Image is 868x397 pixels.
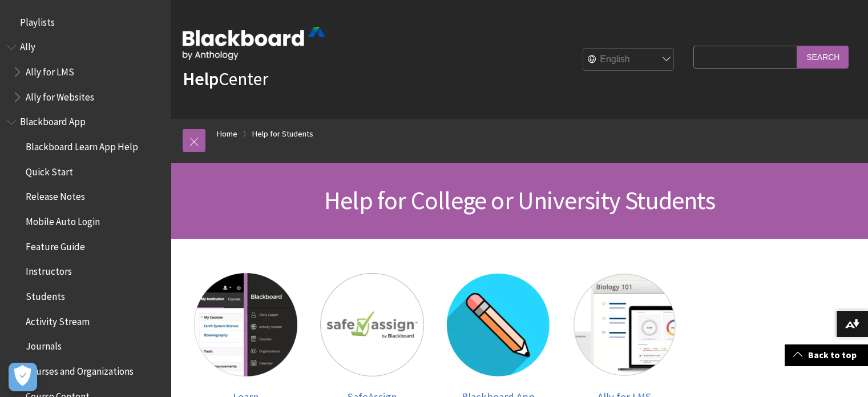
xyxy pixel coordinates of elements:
[785,344,868,366] a: Back to top
[797,46,849,68] input: Search
[583,49,675,71] select: Site Language Selector
[573,273,676,376] img: Ally for LMS
[447,273,550,376] img: Blackboard App
[26,262,72,278] span: Instructors
[20,38,35,53] span: Ally
[252,127,313,141] a: Help for Students
[7,38,164,107] nav: Book outline for Anthology Ally Help
[26,87,94,103] span: Ally for Websites
[26,137,138,153] span: Blackboard Learn App Help
[26,287,65,302] span: Students
[26,187,85,203] span: Release Notes
[26,362,134,377] span: Courses and Organizations
[320,273,423,376] img: SafeAssign
[183,67,219,90] strong: Help
[26,212,100,227] span: Mobile Auto Login
[26,62,74,78] span: Ally for LMS
[20,113,86,128] span: Blackboard App
[20,13,55,28] span: Playlists
[26,337,62,352] span: Journals
[324,185,715,216] span: Help for College or University Students
[7,13,164,32] nav: Book outline for Playlists
[26,312,90,327] span: Activity Stream
[26,162,73,178] span: Quick Start
[217,127,237,141] a: Home
[9,363,37,391] button: Open Preferences
[183,67,268,90] a: HelpCenter
[26,237,85,252] span: Feature Guide
[194,273,297,376] img: Learn
[183,27,325,60] img: Blackboard by Anthology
